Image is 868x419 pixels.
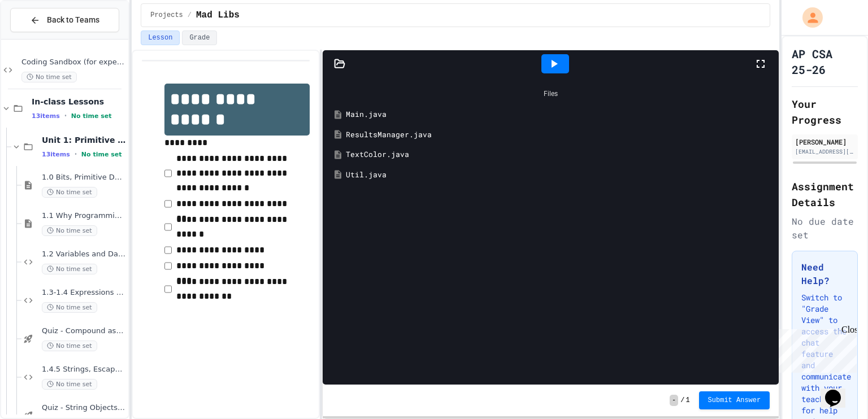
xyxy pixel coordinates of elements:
span: / [680,396,684,405]
span: In-class Lessons [32,97,126,107]
span: • [64,111,67,120]
span: 1.3-1.4 Expressions and Assignment [42,288,126,298]
span: No time set [42,264,97,274]
span: Quiz - Compound assignment operators [42,326,126,336]
div: ResultsManager.java [346,129,772,141]
span: Submit Answer [708,396,761,405]
span: No time set [21,72,77,82]
h2: Your Progress [792,96,858,128]
h2: Assignment Details [792,178,858,210]
span: Quiz - String Objects: Concatenation, Literals, and More [42,403,126,413]
span: No time set [42,341,97,351]
span: / [188,11,192,20]
span: Mad Libs [196,8,240,22]
div: Util.java [346,169,772,181]
div: [EMAIL_ADDRESS][DOMAIN_NAME] [795,147,854,156]
span: Projects [150,11,183,20]
h3: Need Help? [801,260,848,287]
span: Back to Teams [47,14,99,26]
span: 1.1 Why Programming? Why [GEOGRAPHIC_DATA]? [42,211,126,221]
span: Coding Sandbox (for experimenting) [21,58,126,67]
iframe: chat widget [821,374,857,408]
span: No time set [42,379,97,390]
span: No time set [42,187,97,198]
span: 1.2 Variables and Data Types [42,250,126,259]
span: • [75,150,77,159]
button: Grade [182,30,217,45]
span: No time set [42,225,97,236]
span: 13 items [42,151,70,158]
span: Unit 1: Primitive Types [42,135,126,145]
span: No time set [42,302,97,313]
button: Submit Answer [699,391,770,409]
div: TextColor.java [346,149,772,160]
span: 1.4.5 Strings, Escape Characters, and [PERSON_NAME] [42,365,126,374]
span: 1 [685,396,689,405]
span: 13 items [32,112,60,120]
button: Back to Teams [10,8,119,32]
div: Main.java [346,109,772,120]
div: Chat with us now!Close [5,5,78,72]
div: [PERSON_NAME] [795,137,854,147]
div: Files [328,83,774,104]
button: Lesson [141,30,180,45]
span: No time set [71,112,112,120]
span: 1.0 Bits, Primitive Data Types, Remainder, PEMDAS [42,173,126,182]
span: - [670,395,678,406]
iframe: chat widget [774,325,857,373]
span: No time set [81,151,122,158]
div: My Account [791,5,826,30]
h1: AP CSA 25-26 [792,46,858,77]
div: No due date set [792,215,858,242]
